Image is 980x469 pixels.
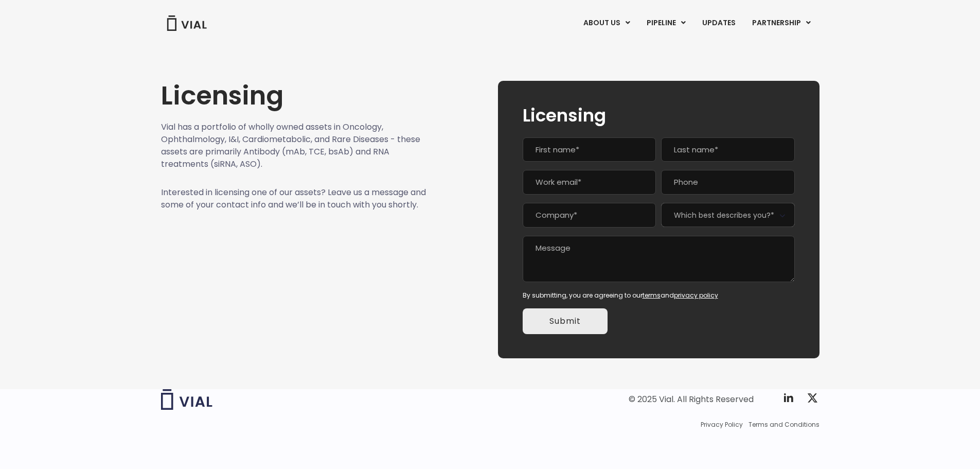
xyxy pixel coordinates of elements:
input: Last name* [661,137,794,162]
input: Submit [523,308,608,334]
h1: Licensing [161,81,426,111]
a: Terms and Conditions [749,420,819,429]
a: ABOUT USMenu Toggle [575,14,638,32]
a: UPDATES [694,14,743,32]
a: PIPELINEMenu Toggle [638,14,693,32]
a: terms [643,291,661,300]
a: privacy policy [674,291,718,300]
p: Vial has a portfolio of wholly owned assets in Oncology, Ophthalmology, I&I, Cardiometabolic, and... [161,121,426,170]
input: Company* [523,203,656,228]
a: Privacy Policy [701,420,743,429]
span: Which best describes you?* [661,203,794,227]
a: PARTNERSHIPMenu Toggle [744,14,819,32]
input: Phone [661,170,794,195]
p: Interested in licensing one of our assets? Leave us a message and some of your contact info and w... [161,186,426,211]
img: Vial logo wih "Vial" spelled out [161,389,212,410]
input: Work email* [523,170,656,195]
input: First name* [523,137,656,162]
div: © 2025 Vial. All Rights Reserved [629,394,754,405]
img: Vial Logo [166,15,207,31]
div: By submitting, you are agreeing to our and [523,291,795,300]
h2: Licensing [523,106,795,125]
